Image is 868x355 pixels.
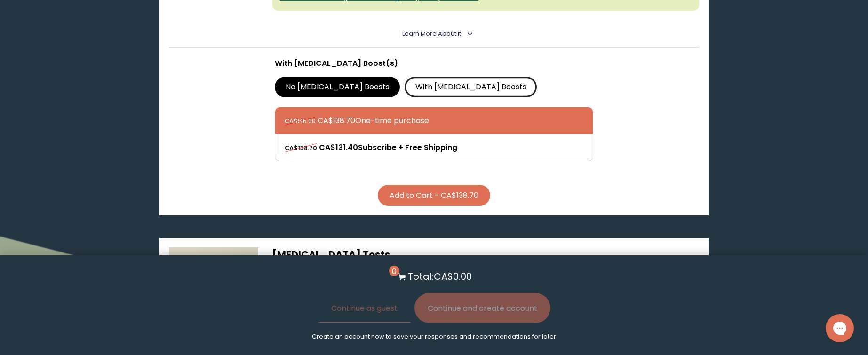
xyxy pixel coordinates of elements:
span: Learn More About it [402,30,461,38]
iframe: Gorgias live chat messenger [821,311,859,346]
img: thumbnail image [169,247,258,337]
p: Create an account now to save your responses and recommendations for later [312,332,556,341]
summary: Learn More About it < [402,30,466,38]
label: No [MEDICAL_DATA] Boosts [275,77,400,97]
button: Add to Cart - CA$138.70 [378,185,490,206]
label: With [MEDICAL_DATA] Boosts [405,77,537,97]
i: < [464,32,472,36]
p: Total: CA$0.00 [408,269,472,284]
button: Continue and create account [414,293,550,323]
span: [MEDICAL_DATA] Tests [272,248,390,261]
span: 0 [389,266,399,276]
button: Continue as guest [318,293,411,323]
p: With [MEDICAL_DATA] Boost(s) [275,57,593,69]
